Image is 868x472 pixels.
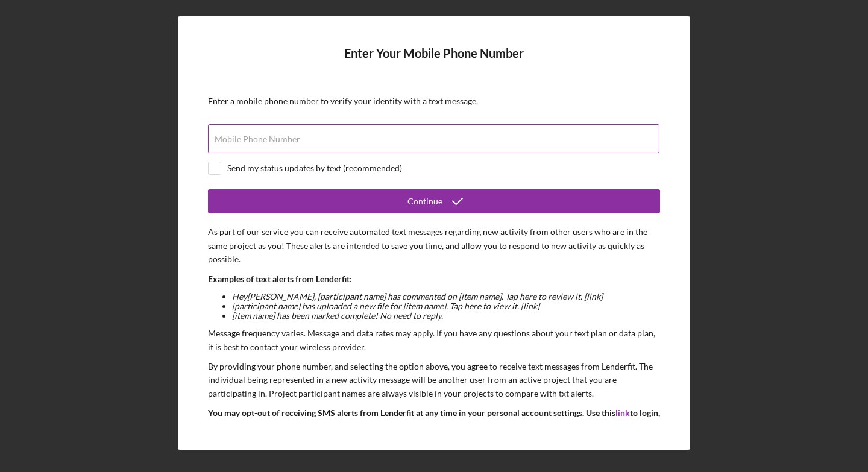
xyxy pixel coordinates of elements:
div: Continue [407,189,442,213]
p: Message frequency varies. Message and data rates may apply. If you have any questions about your ... [208,327,660,354]
h4: Enter Your Mobile Phone Number [208,46,660,78]
a: link [615,407,630,418]
div: Enter a mobile phone number to verify your identity with a text message. [208,96,660,106]
li: [participant name] has uploaded a new file for [item name]. Tap here to view it. [link] [232,301,660,311]
p: As part of our service you can receive automated text messages regarding new activity from other ... [208,225,660,266]
li: Hey [PERSON_NAME] , [participant name] has commented on [item name]. Tap here to review it. [link] [232,292,660,301]
p: You may opt-out of receiving SMS alerts from Lenderfit at any time in your personal account setti... [208,406,660,461]
p: By providing your phone number, and selecting the option above, you agree to receive text message... [208,360,660,400]
p: Examples of text alerts from Lenderfit: [208,272,660,286]
div: Send my status updates by text (recommended) [227,163,402,173]
button: Continue [208,189,660,213]
li: [item name] has been marked complete! No need to reply. [232,311,660,321]
label: Mobile Phone Number [215,134,300,144]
